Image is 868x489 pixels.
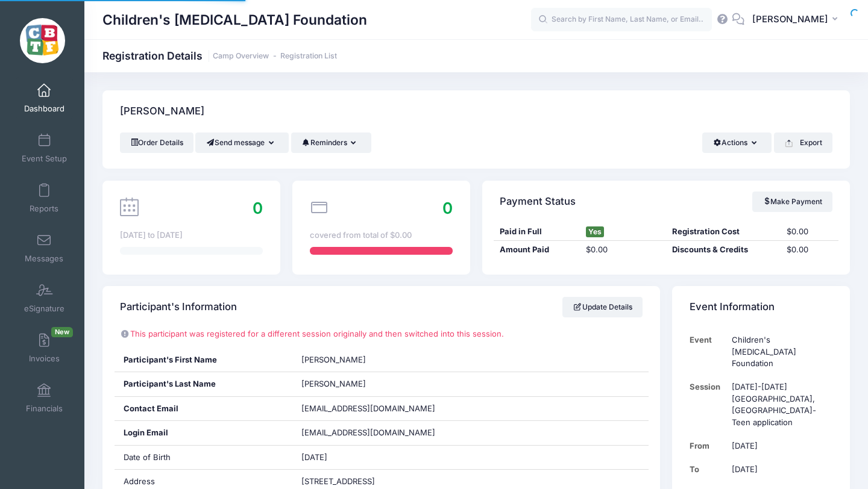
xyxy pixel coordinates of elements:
[690,375,726,434] td: Session
[744,6,850,34] button: [PERSON_NAME]
[301,379,366,388] span: [PERSON_NAME]
[310,229,453,241] div: covered from total of $0.00
[120,132,193,153] a: Order Details
[301,355,366,364] span: [PERSON_NAME]
[29,354,60,364] span: Invoices
[16,77,73,119] a: Dashboard
[16,377,73,419] a: Financials
[20,18,65,63] img: Children's Brain Tumor Foundation
[16,277,73,319] a: eSignature
[580,244,666,256] div: $0.00
[115,446,292,470] div: Date of Birth
[24,304,64,314] span: eSignature
[115,421,292,445] div: Login Email
[280,52,337,61] a: Registration List
[726,458,832,481] td: [DATE]
[690,434,726,458] td: From
[115,397,292,421] div: Contact Email
[301,476,375,486] span: [STREET_ADDRESS]
[752,192,832,212] a: Make Payment
[702,132,772,153] button: Actions
[781,226,838,238] div: $0.00
[16,227,73,269] a: Messages
[22,154,67,164] span: Event Setup
[752,13,828,26] span: [PERSON_NAME]
[301,403,435,413] span: [EMAIL_ADDRESS][DOMAIN_NAME]
[726,375,832,434] td: [DATE]-[DATE] [GEOGRAPHIC_DATA], [GEOGRAPHIC_DATA]-Teen application
[213,52,269,61] a: Camp Overview
[195,132,289,153] button: Send message
[30,204,58,214] span: Reports
[115,372,292,396] div: Participant's Last Name
[26,403,63,414] span: Financials
[120,229,263,241] div: [DATE] to [DATE]
[494,244,580,256] div: Amount Paid
[562,297,643,317] a: Update Details
[120,328,643,340] p: This participant was registered for a different session originally and then switched into this se...
[726,434,832,458] td: [DATE]
[120,290,237,325] h4: Participant's Information
[500,184,576,219] h4: Payment Status
[102,49,337,62] h1: Registration Details
[120,95,204,129] h4: [PERSON_NAME]
[531,8,712,32] input: Search by First Name, Last Name, or Email...
[291,132,371,153] button: Reminders
[781,244,838,256] div: $0.00
[726,328,832,375] td: Children's [MEDICAL_DATA] Foundation
[494,226,580,238] div: Paid in Full
[690,328,726,375] td: Event
[253,199,263,217] span: 0
[16,127,73,169] a: Event Setup
[24,104,64,114] span: Dashboard
[51,327,73,337] span: New
[301,427,452,439] span: [EMAIL_ADDRESS][DOMAIN_NAME]
[102,6,367,34] h1: Children's [MEDICAL_DATA] Foundation
[586,226,604,237] span: Yes
[690,290,775,325] h4: Event Information
[442,199,453,217] span: 0
[25,254,63,264] span: Messages
[690,458,726,481] td: To
[774,132,832,153] button: Export
[16,327,73,369] a: InvoicesNew
[666,226,781,238] div: Registration Cost
[301,452,327,462] span: [DATE]
[16,177,73,219] a: Reports
[666,244,781,256] div: Discounts & Credits
[115,348,292,372] div: Participant's First Name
